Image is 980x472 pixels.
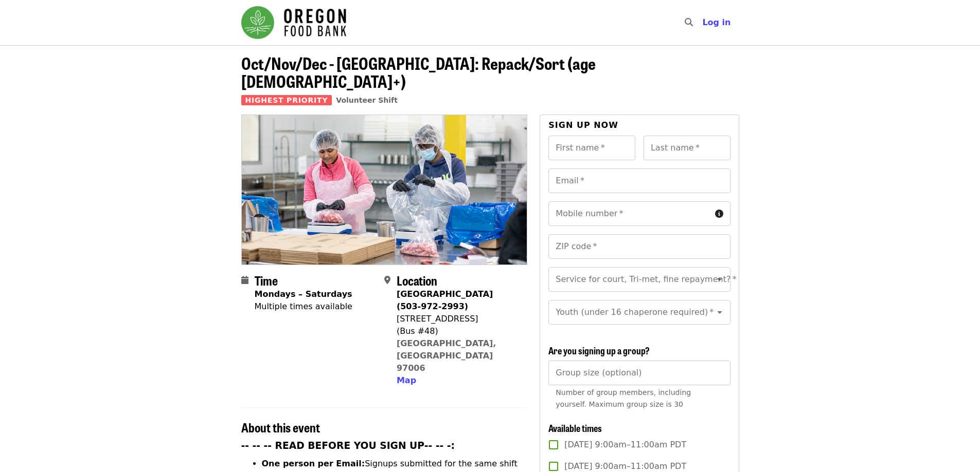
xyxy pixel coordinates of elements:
img: Oct/Nov/Dec - Beaverton: Repack/Sort (age 10+) organized by Oregon Food Bank [242,115,527,264]
div: [STREET_ADDRESS] [397,313,519,325]
input: First name [548,136,635,160]
strong: [GEOGRAPHIC_DATA] (503-972-2993) [397,289,493,311]
span: Location [397,271,437,289]
button: Open [712,305,727,319]
span: Available times [548,421,602,435]
span: About this event [241,418,320,436]
a: Volunteer Shift [336,96,398,104]
strong: -- -- -- READ BEFORE YOU SIGN UP-- -- -: [241,440,455,451]
strong: Mondays – Saturdays [255,289,352,299]
span: Are you signing up a group? [548,344,650,357]
input: [object Object] [548,361,730,385]
button: Open [712,272,727,287]
i: search icon [685,17,693,27]
button: Log in [694,12,739,33]
span: Highest Priority [241,95,332,105]
input: Email [548,168,730,193]
img: Oregon Food Bank - Home [241,6,346,39]
span: Map [397,375,416,385]
i: calendar icon [241,275,248,285]
button: Map [397,374,416,387]
input: ZIP code [548,234,730,259]
div: Multiple times available [255,300,352,313]
i: circle-info icon [715,209,723,219]
span: Sign up now [548,120,618,130]
input: Last name [644,136,730,160]
input: Search [699,10,707,35]
a: [GEOGRAPHIC_DATA], [GEOGRAPHIC_DATA] 97006 [397,338,496,373]
i: map-marker-alt icon [384,275,390,285]
span: Number of group members, including yourself. Maximum group size is 30 [556,388,691,408]
span: [DATE] 9:00am–11:00am PDT [564,439,686,451]
span: Time [255,271,278,289]
strong: One person per Email: [262,459,365,468]
span: Log in [702,17,730,27]
span: Oct/Nov/Dec - [GEOGRAPHIC_DATA]: Repack/Sort (age [DEMOGRAPHIC_DATA]+) [241,51,596,93]
input: Mobile number [548,201,710,226]
div: (Bus #48) [397,325,519,337]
